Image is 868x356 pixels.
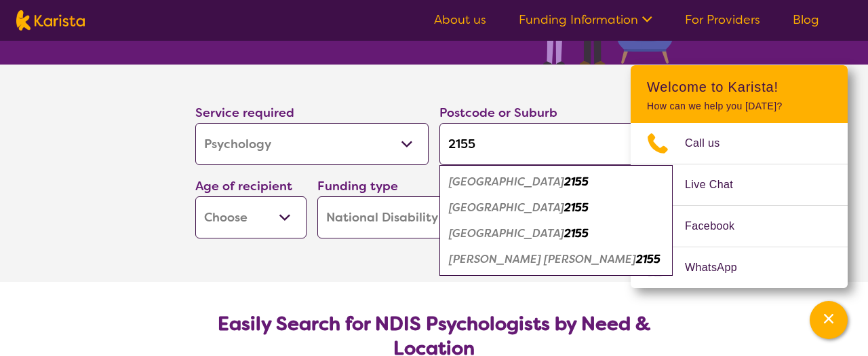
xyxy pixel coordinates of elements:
[446,169,666,195] div: Beaumont Hills 2155
[636,252,660,266] em: 2155
[446,195,666,221] div: Kellyville 2155
[439,123,673,165] input: Type
[685,257,753,278] span: WhatsApp
[449,175,564,189] em: [GEOGRAPHIC_DATA]
[195,105,294,121] label: Service required
[647,79,831,95] h2: Welcome to Karista!
[446,247,666,272] div: Rouse Hill 2155
[449,226,564,241] em: [GEOGRAPHIC_DATA]
[685,216,751,236] span: Facebook
[685,175,749,195] span: Live Chat
[449,200,564,215] em: [GEOGRAPHIC_DATA]
[810,301,848,339] button: Channel Menu
[434,12,486,28] a: About us
[564,226,589,241] em: 2155
[449,252,636,266] em: [PERSON_NAME] [PERSON_NAME]
[685,133,736,154] span: Call us
[685,12,760,28] a: For Providers
[16,10,85,31] img: Karista logo
[519,12,652,28] a: Funding Information
[647,101,831,112] p: How can we help you [DATE]?
[564,200,589,215] em: 2155
[631,247,848,288] a: Web link opens in a new tab.
[564,175,589,189] em: 2155
[439,105,557,121] label: Postcode or Suburb
[631,123,848,288] ul: Choose channel
[793,12,819,28] a: Blog
[631,65,848,288] div: Channel Menu
[446,221,666,247] div: Kellyville Ridge 2155
[317,178,398,194] label: Funding type
[195,178,292,194] label: Age of recipient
